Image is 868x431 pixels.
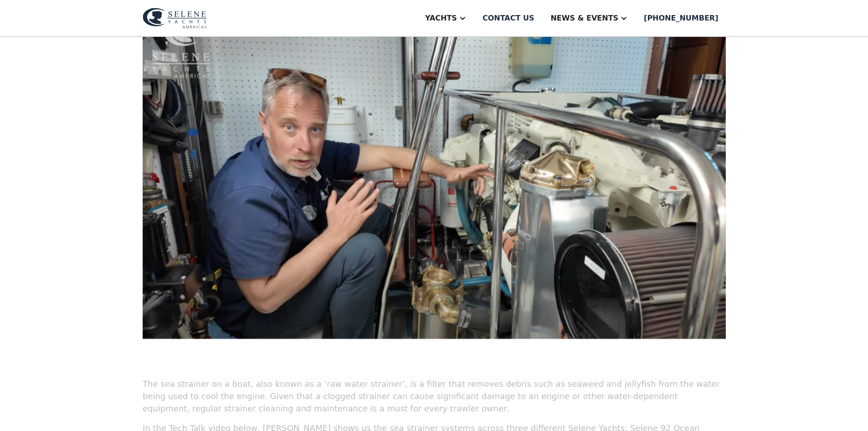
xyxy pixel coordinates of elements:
[425,13,457,24] div: Yachts
[143,377,726,414] p: The sea strainer on a boat, also known as a ‘raw water strainer’, is a filter that removes debris...
[644,13,718,24] div: [PHONE_NUMBER]
[143,8,207,29] img: logo
[143,14,726,341] img: Tech Talk with Dylan: Sea Strainers
[483,13,534,24] div: Contact us
[550,13,618,24] div: News & EVENTS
